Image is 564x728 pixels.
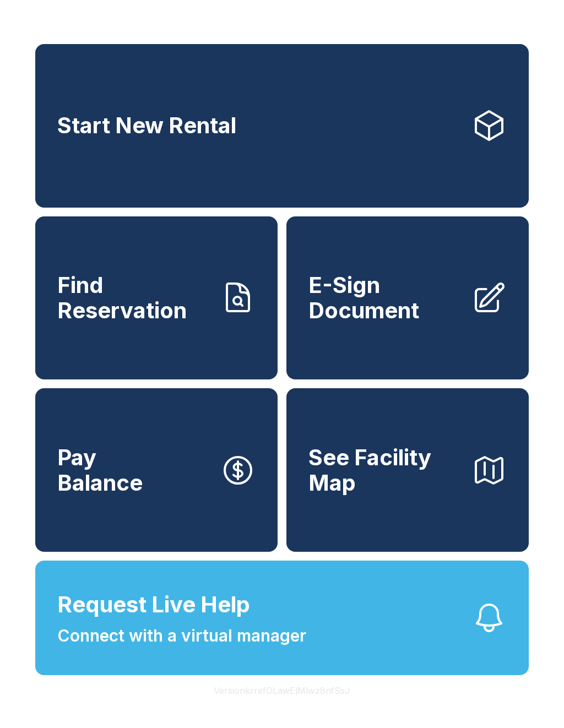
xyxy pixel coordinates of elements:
[57,588,250,621] span: Request Live Help
[57,445,143,495] span: Pay Balance
[308,445,463,495] span: See Facility Map
[35,561,529,675] button: Request Live HelpConnect with a virtual manager
[35,44,529,208] a: Start New Rental
[286,388,529,552] button: See Facility Map
[35,388,278,552] button: PayBalance
[308,273,463,323] span: E-Sign Document
[205,675,359,706] button: VersionkrrefDLawElMlwz8nfSsJ
[286,216,529,380] a: E-Sign Document
[35,216,278,380] a: Find Reservation
[57,273,211,323] span: Find Reservation
[57,113,236,138] span: Start New Rental
[57,623,306,648] span: Connect with a virtual manager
